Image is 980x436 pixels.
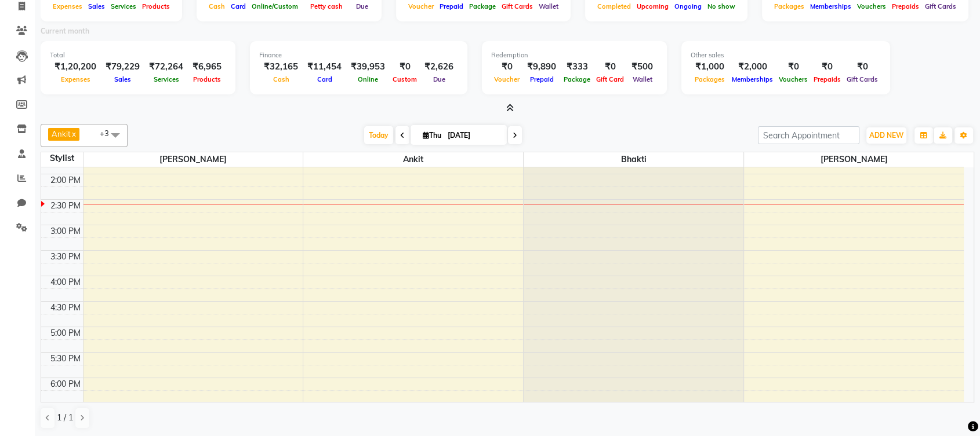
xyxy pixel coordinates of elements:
span: Gift Card [593,75,627,83]
span: Cash [206,2,228,10]
span: Bhakti [524,152,743,167]
div: ₹39,953 [346,60,390,74]
span: ADD NEW [869,131,903,140]
div: 5:00 PM [48,327,83,339]
span: Voucher [405,2,437,10]
span: Memberships [807,2,854,10]
span: Packages [771,2,807,10]
div: ₹0 [776,60,811,74]
span: Wallet [536,2,561,10]
span: Today [364,126,393,144]
span: Wallet [630,75,655,83]
div: Total [50,50,226,60]
span: Services [108,2,139,10]
span: Vouchers [776,75,811,83]
span: No show [705,2,738,10]
span: Card [228,2,249,10]
div: Finance [259,50,458,60]
span: Gift Cards [922,2,959,10]
div: 3:30 PM [48,251,83,263]
span: Card [314,75,335,83]
span: Expenses [50,2,85,10]
a: x [71,129,76,138]
div: ₹72,264 [144,60,188,74]
div: 4:00 PM [48,276,83,288]
span: Gift Cards [499,2,536,10]
span: Completed [594,2,634,10]
div: ₹0 [491,60,522,74]
div: ₹79,229 [101,60,144,74]
div: 6:00 PM [48,378,83,390]
span: Sales [85,2,108,10]
div: 5:30 PM [48,353,83,365]
span: Petty cash [307,2,346,10]
span: Prepaid [527,75,557,83]
div: ₹0 [811,60,844,74]
label: Current month [41,26,89,36]
span: Vouchers [854,2,889,10]
div: ₹500 [627,60,658,74]
div: Other sales [691,50,881,60]
span: Custom [390,75,420,83]
div: ₹2,000 [729,60,776,74]
span: Upcoming [634,2,672,10]
div: ₹0 [390,60,420,74]
div: 4:30 PM [48,302,83,314]
span: Products [139,2,173,10]
div: ₹6,965 [188,60,226,74]
div: 2:30 PM [48,200,83,212]
button: ADD NEW [866,127,906,144]
div: ₹2,626 [420,60,458,74]
div: ₹0 [593,60,627,74]
span: Online [355,75,381,83]
span: Due [353,2,371,10]
div: ₹32,165 [259,60,303,74]
div: ₹11,454 [303,60,346,74]
div: 2:00 PM [48,174,83,186]
span: Voucher [491,75,522,83]
span: Thu [420,131,444,140]
div: 3:00 PM [48,225,83,237]
div: Stylist [41,152,83,164]
input: Search Appointment [758,126,859,144]
div: ₹333 [561,60,593,74]
span: Packages [692,75,728,83]
span: Prepaids [811,75,844,83]
span: Prepaid [437,2,466,10]
span: 1 / 1 [57,412,73,424]
span: [PERSON_NAME] [84,152,303,167]
div: ₹9,890 [522,60,561,74]
input: 2025-09-04 [444,127,502,144]
span: +3 [100,129,118,138]
span: Products [190,75,224,83]
span: Due [430,75,448,83]
span: Sales [111,75,134,83]
span: Expenses [58,75,93,83]
div: ₹0 [844,60,881,74]
span: Memberships [729,75,776,83]
span: [PERSON_NAME] [744,152,964,167]
span: Ongoing [672,2,705,10]
span: Package [561,75,593,83]
span: Cash [270,75,292,83]
div: ₹1,000 [691,60,729,74]
span: Package [466,2,499,10]
span: Gift Cards [844,75,881,83]
span: Online/Custom [249,2,301,10]
span: Ankit [52,129,71,138]
div: Redemption [491,50,658,60]
span: Services [151,75,182,83]
span: Prepaids [889,2,922,10]
span: Ankit [303,152,523,167]
div: ₹1,20,200 [50,60,101,74]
